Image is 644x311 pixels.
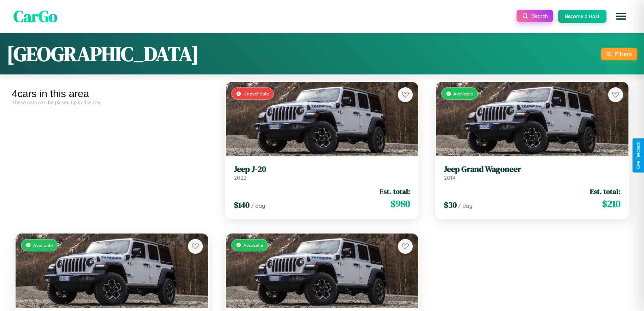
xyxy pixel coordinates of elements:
span: Est. total: [380,186,410,196]
h3: Jeep J-20 [234,164,410,174]
h3: Jeep Grand Wagoneer [444,164,620,174]
span: Available [33,242,53,248]
div: These cars can be picked up in this city. [12,99,212,105]
span: / day [251,202,265,209]
span: $ 140 [234,199,249,210]
div: 4 cars in this area [12,88,212,99]
button: Search [517,10,553,22]
span: $ 30 [444,199,457,210]
div: Give Feedback [636,142,641,169]
span: Search [532,13,548,19]
div: Filters [615,50,632,58]
span: Est. total: [590,186,620,196]
span: 2022 [234,174,246,181]
span: Available [453,91,473,96]
h1: [GEOGRAPHIC_DATA] [7,40,199,68]
span: Unavailable [243,91,269,96]
a: Jeep Grand Wagoneer2014 [444,164,620,181]
span: Available [243,242,263,248]
span: / day [458,202,472,209]
span: $ 980 [390,197,410,210]
button: Open menu [612,7,630,26]
button: Filters [601,48,637,60]
span: 2014 [444,174,455,181]
a: Jeep J-202022 [234,164,410,181]
span: $ 210 [602,197,620,210]
button: Become a Host [558,10,606,23]
span: CarGo [14,5,57,27]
